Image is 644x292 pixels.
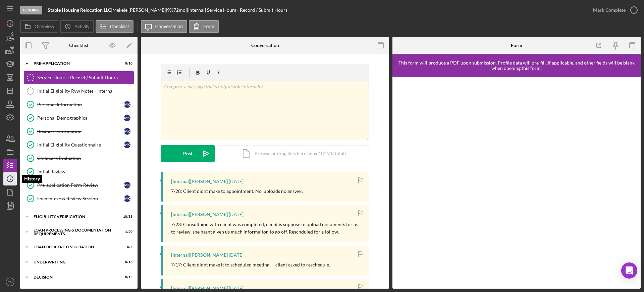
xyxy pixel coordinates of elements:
text: RM [8,280,13,284]
a: Pre-application Form ReviewMK [23,178,134,192]
label: Checklist [110,24,129,29]
div: Personal Information [37,102,124,107]
div: [Internal] [PERSON_NAME] [171,179,228,184]
div: Decision [34,275,116,279]
div: 8 / 10 [120,61,132,66]
label: Overview [35,24,54,29]
a: Initial Review [23,165,134,178]
a: Service Hours - Record / Submit Hours [23,71,134,84]
b: Stable Housing Relocation LLC [48,7,111,13]
div: Childcare Evaluation [37,156,134,161]
div: Loan Processing & Documentation Requirements [34,228,116,236]
div: 9 % [167,7,173,13]
button: Activity [60,20,94,33]
div: Open Intercom Messenger [621,262,637,279]
div: Conversation [251,43,279,48]
time: 2025-07-31 16:54 [229,212,244,217]
div: Mekele [PERSON_NAME] | [112,7,167,13]
div: | [Internal] Service Hours - Record / Submit Hours [185,7,287,13]
button: Checklist [96,20,133,33]
a: Personal InformationMK [23,98,134,111]
div: Mark Complete [593,3,626,17]
div: Business Information [37,129,124,134]
iframe: Lenderfit form [399,84,635,282]
button: Mark Complete [586,3,641,17]
div: Initial Review [37,169,134,174]
div: M K [124,115,130,121]
div: M K [124,141,130,148]
div: 0 / 16 [120,260,132,264]
a: Initial Eligibility Rvw Notes - Internal [23,84,134,98]
label: Form [203,24,214,29]
div: Loan Officer Consultation [34,245,116,249]
div: Loan Intake & Review Session [37,196,124,201]
div: Personal Demographics [37,115,124,121]
p: 7/17: Client didnt make it to scheduled meeting--- client asked to reschedule. [171,261,330,268]
button: Form [189,20,219,33]
p: 7/23: Consultaion with client was completed, client is suppose to upload documents for us to revi... [171,221,362,236]
div: Underwriting [34,260,116,264]
div: Eligibility Verification [34,215,116,219]
div: This form will produce a PDF upon submission. Profile data will pre-fill, if applicable, and othe... [396,60,637,71]
a: Personal DemographicsMK [23,111,134,125]
div: Pending [20,6,42,14]
a: Business InformationMK [23,125,134,138]
div: Checklist [69,43,89,48]
div: [Internal] [PERSON_NAME] [171,212,228,217]
button: RM [3,275,17,289]
a: Initial Eligibility QuestionnaireMK [23,138,134,152]
div: 1 / 20 [120,230,132,234]
div: Post [183,145,193,162]
div: Service Hours - Record / Submit Hours [37,75,134,80]
div: 0 / 15 [120,275,132,279]
div: [Internal] [PERSON_NAME] [171,252,228,258]
time: 2025-07-17 19:50 [229,252,244,258]
div: Form [511,43,522,48]
button: Post [161,145,215,162]
div: Initial Eligibility Rvw Notes - Internal [37,88,134,94]
div: [Internal] [PERSON_NAME] [171,286,228,291]
div: 72 mo [173,7,185,13]
div: Initial Eligibility Questionnaire [37,142,124,148]
button: Overview [20,20,58,33]
label: Conversation [155,24,183,29]
div: Pre-Application [34,61,116,66]
div: 0 / 4 [120,245,132,249]
div: | [48,7,112,13]
time: 2025-07-14 21:47 [229,286,244,291]
a: Loan Intake & Review SessionMK [23,192,134,205]
div: M K [124,182,130,189]
div: M K [124,195,130,202]
button: Conversation [141,20,187,33]
div: M K [124,101,130,108]
div: Pre-application Form Review [37,182,124,188]
time: 2025-07-31 16:56 [229,179,244,184]
div: 10 / 13 [120,215,132,219]
p: 7/28: Client didnt make to appointment. No uploads no answer. [171,187,303,195]
div: M K [124,128,130,135]
a: Childcare Evaluation [23,152,134,165]
label: Activity [74,24,89,29]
